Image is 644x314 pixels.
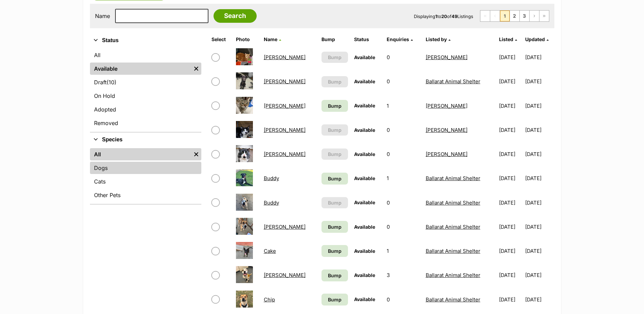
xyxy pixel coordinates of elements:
a: [PERSON_NAME] [426,127,467,133]
a: Ballarat Animal Shelter [426,199,480,206]
a: [PERSON_NAME] [264,151,306,157]
a: Remove filter [191,63,201,75]
button: Status [90,36,201,45]
td: [DATE] [496,70,525,93]
a: Bump [321,100,348,112]
td: [DATE] [496,191,525,214]
td: 0 [384,215,422,239]
a: Buddy [264,175,279,181]
span: Available [354,224,375,230]
a: Listed by [426,36,450,42]
span: Available [354,151,375,157]
a: Enquiries [387,36,413,42]
a: Other Pets [90,189,201,201]
span: Available [354,175,375,181]
a: [PERSON_NAME] [264,103,306,109]
th: Photo [233,34,260,45]
a: Name [264,36,281,42]
span: Available [354,78,375,84]
span: Listed [499,36,513,42]
td: [DATE] [525,94,553,118]
strong: 49 [452,14,457,19]
td: 0 [384,191,422,214]
a: Cats [90,175,201,188]
a: Ballarat Animal Shelter [426,296,480,303]
a: Ballarat Animal Shelter [426,248,480,254]
a: Updated [525,36,549,42]
td: [DATE] [496,142,525,166]
td: [DATE] [525,142,553,166]
span: Available [354,199,375,205]
button: Bump [321,149,348,160]
input: Search [214,9,257,23]
a: On Hold [90,90,201,102]
a: [PERSON_NAME] [264,127,306,133]
span: Bump [328,199,342,206]
a: [PERSON_NAME] [264,78,306,85]
a: Ballarat Animal Shelter [426,272,480,278]
td: [DATE] [525,70,553,93]
span: Previous page [490,11,500,21]
td: [DATE] [525,239,553,263]
label: Name [95,13,110,19]
a: [PERSON_NAME] [264,54,306,60]
a: Next page [530,11,539,21]
button: Bump [321,124,348,136]
a: Last page [539,11,549,21]
td: [DATE] [496,94,525,118]
span: Updated [525,36,545,42]
a: Bump [321,294,348,306]
span: Bump [328,54,342,61]
button: Bump [321,197,348,208]
td: [DATE] [525,118,553,142]
td: [DATE] [496,239,525,263]
button: Species [90,135,201,144]
nav: Pagination [480,10,549,22]
a: Dogs [90,162,201,174]
td: [DATE] [525,288,553,311]
div: Status [90,48,201,132]
span: Bump [328,175,342,182]
a: Remove filter [191,148,201,160]
a: Bump [321,245,348,257]
span: (10) [107,78,116,86]
span: Displaying to of Listings [414,14,473,19]
span: Page 1 [500,11,510,21]
td: [DATE] [525,46,553,69]
a: Page 2 [510,11,519,21]
a: [PERSON_NAME] [264,224,306,230]
td: [DATE] [496,263,525,287]
a: Ballarat Animal Shelter [426,224,480,230]
th: Status [351,34,383,45]
span: Listed by [426,36,447,42]
a: Bump [321,269,348,281]
span: Bump [328,223,342,230]
a: Buddy [264,199,279,206]
span: translation missing: en.admin.listings.index.attributes.enquiries [387,36,409,42]
span: Available [354,103,375,108]
td: [DATE] [496,118,525,142]
a: [PERSON_NAME] [426,151,467,157]
span: Bump [328,102,342,109]
td: 0 [384,70,422,93]
a: Chip [264,296,275,303]
button: Bump [321,76,348,87]
td: [DATE] [496,167,525,190]
th: Bump [319,34,351,45]
a: All [90,49,201,61]
a: All [90,148,191,160]
td: 1 [384,94,422,118]
a: Bump [321,173,348,185]
span: Available [354,127,375,133]
button: Bump [321,52,348,63]
strong: 1 [435,14,437,19]
a: Ballarat Animal Shelter [426,175,480,181]
a: Cake [264,248,276,254]
a: Available [90,63,191,75]
span: Bump [328,78,342,85]
a: Listed [499,36,517,42]
span: Name [264,36,277,42]
td: [DATE] [525,167,553,190]
a: [PERSON_NAME] [426,54,467,60]
a: Removed [90,117,201,129]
